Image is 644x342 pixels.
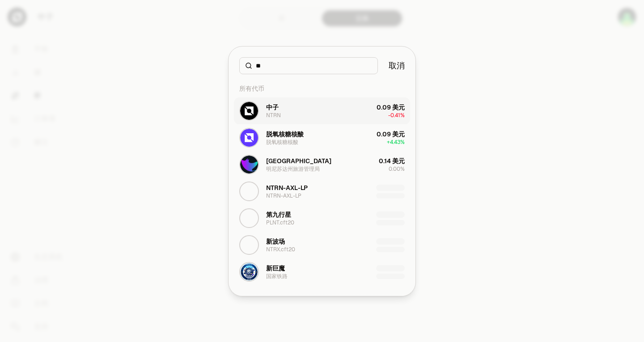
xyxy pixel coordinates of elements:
[234,124,410,151] button: dNTRN 徽标脱氧核糖核酸脱氧核糖核酸0.09 美元+4.43%
[234,232,410,258] button: NTRX.cft20 徽标新波场NTRX.cft20
[389,59,405,72] button: 取消
[240,263,258,281] img: NTRL 徽标
[266,139,298,146] font: 脱氧核糖核酸
[379,157,405,165] font: 0.14 美元
[388,112,405,119] font: -0.41%
[266,211,291,219] font: 第九行星
[240,236,258,254] img: NTRX.cft20 徽标
[266,157,331,165] font: [GEOGRAPHIC_DATA]
[377,130,405,138] font: 0.09 美元
[389,60,405,71] font: 取消
[390,139,405,146] font: 4.43%
[234,151,410,178] button: MNTA 标志[GEOGRAPHIC_DATA]明尼苏达州旅游管理局0.14 美元0.00%
[266,103,279,111] font: 中子
[266,192,301,199] font: NTRN-AXL-LP
[266,273,288,280] font: 国家铁路
[389,165,405,173] font: 0.00%
[266,237,285,245] font: 新波场
[234,97,410,124] button: NTRN 徽标中子NTRN0.09 美元-0.41%
[240,129,258,147] img: dNTRN 徽标
[240,209,258,227] img: PLNT.cft20 徽标
[266,165,320,173] font: 明尼苏达州旅游管理局
[266,130,304,138] font: 脱氧核糖核酸
[266,264,285,272] font: 新巨魔
[266,219,294,226] font: PLNT.cft20
[234,178,410,205] button: NTRN-AXL-LP 徽标NTRN-AXL-LPNTRN-AXL-LP
[387,139,390,146] font: +
[234,258,410,285] button: NTRL 徽标新巨魔国家铁路
[266,246,295,253] font: NTRX.cft20
[239,84,264,93] font: 所有代币
[266,184,308,192] font: NTRN-AXL-LP
[240,156,258,173] img: MNTA 标志
[240,182,258,200] img: NTRN-AXL-LP 徽标
[240,102,258,120] img: NTRN 徽标
[377,103,405,111] font: 0.09 美元
[266,112,281,119] font: NTRN
[234,205,410,232] button: PLNT.cft20 徽标第九行星PLNT.cft20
